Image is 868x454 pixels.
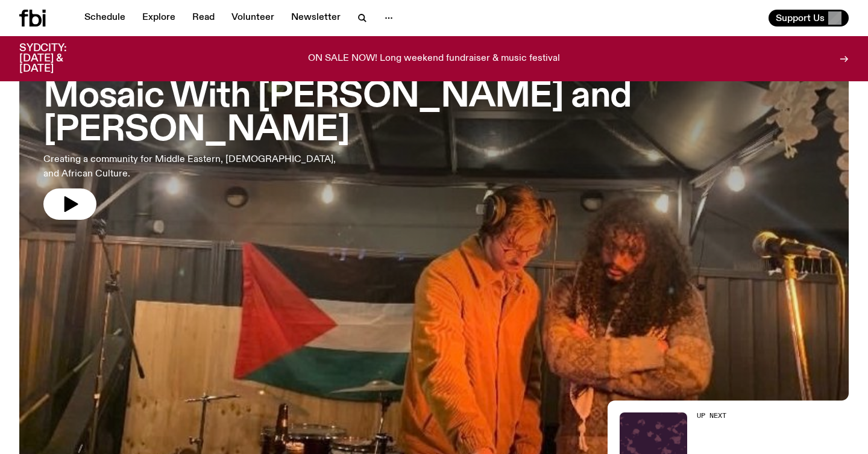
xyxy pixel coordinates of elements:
[43,152,352,181] p: Creating a community for Middle Eastern, [DEMOGRAPHIC_DATA], and African Culture.
[284,10,348,26] a: Newsletter
[776,13,825,23] span: Support Us
[43,80,825,148] h3: Mosaic With [PERSON_NAME] and [PERSON_NAME]
[308,54,560,64] p: ON SALE NOW! Long weekend fundraiser & music festival
[185,10,222,26] a: Read
[697,412,785,419] h2: Up Next
[135,10,183,26] a: Explore
[769,10,849,26] button: Support Us
[43,52,825,220] a: Mosaic With [PERSON_NAME] and [PERSON_NAME]Creating a community for Middle Eastern, [DEMOGRAPHIC_...
[19,43,96,74] h3: SYDCITY: [DATE] & [DATE]
[224,10,281,26] a: Volunteer
[77,10,133,26] a: Schedule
